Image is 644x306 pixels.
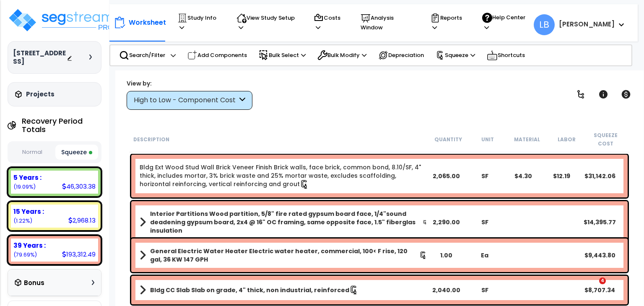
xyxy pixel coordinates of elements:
[26,90,55,99] h3: Projects
[13,251,37,258] small: 79.68888714836922%
[127,79,252,88] div: View by:
[13,241,46,250] b: 39 Years :
[13,173,42,182] b: 5 Years :
[140,210,427,235] a: Assembly Title
[543,172,581,180] div: $12.19
[581,218,619,226] div: $14,395.77
[177,13,220,32] p: Study Info
[378,50,424,60] p: Depreciation
[13,207,44,216] b: 15 Years :
[487,49,525,61] p: Shortcuts
[581,172,619,180] div: $31,142.06
[594,132,618,147] small: Squeeze Cost
[133,136,169,143] small: Description
[13,49,67,66] h3: [STREET_ADDRESS]
[317,50,366,60] p: Bulk Modify
[140,247,427,264] a: Assembly Title
[134,96,237,105] div: High to Low - Component Cost
[150,286,349,294] b: Bldg CC Slab Slab on grade, 4" thick, non industrial, reinforced
[466,251,504,259] div: Ea
[187,50,247,60] p: Add Components
[534,14,555,35] span: LB
[62,250,96,259] div: 193,312.49
[428,172,466,180] div: 2,065.00
[140,163,427,189] a: Individual Item
[22,117,101,134] h4: Recovery Period Totals
[582,277,602,298] iframe: Intercom live chat
[481,136,494,143] small: Unit
[559,20,615,29] b: [PERSON_NAME]
[581,251,619,259] div: $9,443.80
[482,13,529,32] p: Help Center
[374,46,428,65] div: Depreciation
[13,217,32,224] small: 1.2235473073244731%
[259,50,306,60] p: Bulk Select
[430,13,466,32] p: Reports
[24,280,44,287] h3: Bonus
[581,286,619,294] div: $8,707.34
[599,277,606,284] span: 4
[558,136,576,143] small: Labor
[428,251,466,259] div: 1.00
[140,284,427,296] a: Assembly Title
[55,145,98,160] button: Squeeze
[466,218,504,226] div: SF
[150,210,423,235] b: Interior Partitions Wood partition, 5/8" fire rated gypsum board face, 1/4"sound deadening gypsum...
[466,286,504,294] div: SF
[11,145,53,160] button: Normal
[183,46,252,65] div: Add Components
[428,286,466,294] div: 2,040.00
[361,13,414,32] p: Analysis Window
[68,216,96,225] div: 2,968.13
[150,247,419,264] b: General Electric Water Heater Electric water heater, commercial, 100< F rise, 120 gal, 36 KW 147 GPH
[13,183,36,190] small: 19.0875655443063%
[466,172,504,180] div: SF
[504,172,542,180] div: $4.30
[8,8,117,33] img: logo_pro_r.png
[119,50,165,60] p: Search/Filter
[62,182,96,191] div: 46,303.38
[236,13,298,32] p: View Study Setup
[436,51,475,60] p: Squeeze
[129,17,166,28] p: Worksheet
[482,45,530,65] div: Shortcuts
[514,136,540,143] small: Material
[434,136,462,143] small: Quantity
[428,218,466,226] div: 2,290.00
[314,13,345,32] p: Costs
